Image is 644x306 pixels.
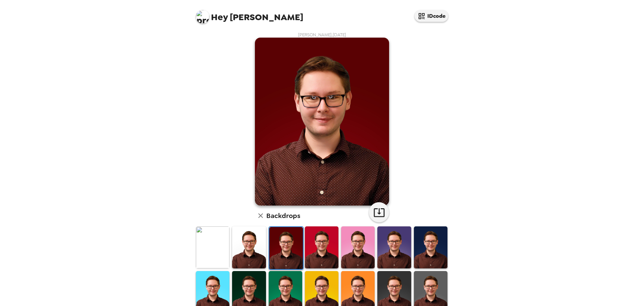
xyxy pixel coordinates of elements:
[196,10,209,24] img: profile pic
[298,32,346,38] span: [PERSON_NAME] , [DATE]
[266,210,300,221] h6: Backdrops
[196,7,303,22] span: [PERSON_NAME]
[255,38,389,206] img: user
[415,10,448,22] button: IDcode
[211,11,228,23] span: Hey
[196,226,229,268] img: Original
